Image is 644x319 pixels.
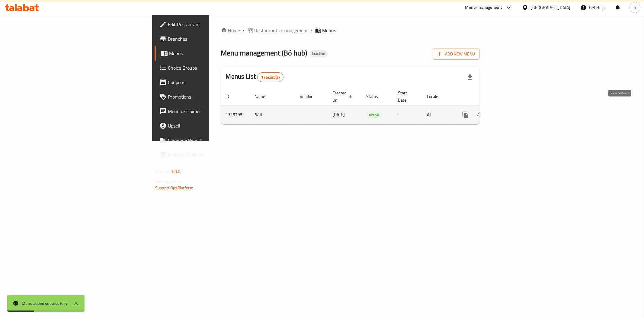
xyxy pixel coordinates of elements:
span: Start Date [398,89,415,104]
td: 5/10 [250,106,295,124]
button: Add New Menu [433,49,480,60]
button: more [458,108,473,122]
span: Choice Groups [168,64,255,71]
table: enhanced table [221,87,521,124]
span: Inactive [310,51,328,56]
nav: breadcrumb [221,27,480,34]
span: Promotions [168,93,255,100]
a: Promotions [155,90,260,104]
td: All [422,106,453,124]
div: Inactive [310,50,328,57]
a: Menu disclaimer [155,104,260,118]
span: Restaurants management [255,27,308,34]
span: Active [367,112,382,118]
div: Export file [463,70,477,84]
span: Created On [333,89,354,104]
span: Add New Menu [438,50,475,58]
span: Upsell [168,122,255,129]
a: Grocery Checklist [155,147,260,162]
span: Menu disclaimer [168,108,255,115]
span: Menus [322,27,336,34]
span: Coupons [168,79,255,86]
span: Status [367,93,386,100]
th: Actions [453,87,521,106]
h2: Menus List [226,72,284,82]
a: Restaurants management [247,27,308,34]
a: Choice Groups [155,61,260,75]
span: Locale [427,93,446,100]
a: Menus [155,46,260,61]
div: Menu-management [465,4,502,11]
a: Coverage Report [155,133,260,147]
div: Total records count [257,72,284,82]
td: - [393,106,422,124]
span: 1 record(s) [258,74,283,80]
span: Get support on: [155,178,183,186]
span: Name [255,93,273,100]
div: [GEOGRAPHIC_DATA] [531,4,571,11]
span: Menu management ( Bó hub ) [221,46,307,60]
span: [DATE] [333,111,345,118]
span: Coverage Report [168,137,255,144]
span: 1.0.0 [171,168,180,175]
a: Branches [155,32,260,46]
a: Support.OpsPlatform [155,184,194,192]
a: Upsell [155,118,260,133]
span: Branches [168,35,255,43]
span: h [634,4,636,11]
span: Version: [155,168,170,175]
a: Edit Restaurant [155,17,260,32]
span: Grocery Checklist [168,151,255,158]
div: Menu added successfully [22,300,68,307]
li: / [311,27,313,34]
a: Coupons [155,75,260,90]
span: Menus [169,50,255,57]
span: Vendor [300,93,321,100]
span: Edit Restaurant [168,21,255,28]
span: ID [226,93,237,100]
